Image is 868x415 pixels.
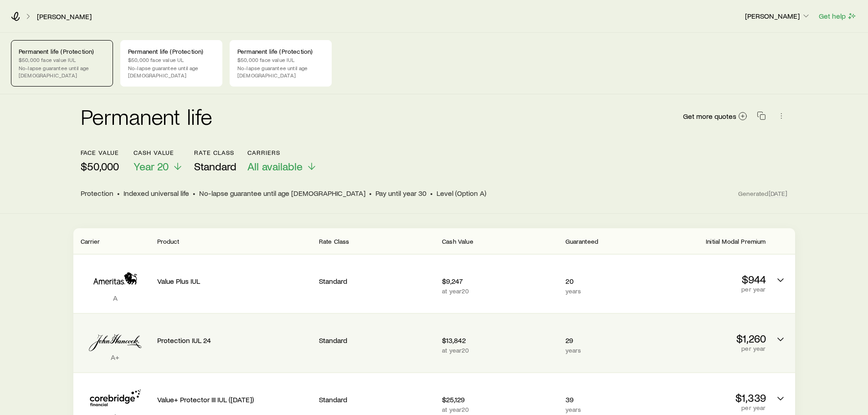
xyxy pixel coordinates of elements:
[157,237,180,245] span: Product
[36,12,92,21] a: [PERSON_NAME]
[237,56,324,63] p: $50,000 face value IUL
[134,149,183,173] button: Cash ValueYear 20
[650,286,765,293] p: per year
[769,190,788,198] span: [DATE]
[442,237,473,245] span: Cash Value
[128,48,215,55] p: Permanent life (Protection)
[442,287,558,295] p: at year 20
[11,40,113,87] a: Permanent life (Protection)$50,000 face value IULNo-lapse guarantee until age [DEMOGRAPHIC_DATA]
[375,189,426,198] span: Pay until year 30
[247,149,317,156] p: Carriers
[128,64,215,79] p: No-lapse guarantee until age [DEMOGRAPHIC_DATA]
[565,277,643,286] p: 20
[199,189,365,198] span: No-lapse guarantee until age [DEMOGRAPHIC_DATA]
[650,332,765,345] p: $1,260
[81,293,150,302] p: A
[565,347,643,354] p: years
[157,336,312,345] p: Protection IUL 24
[369,189,372,198] span: •
[247,160,303,173] span: All available
[194,149,236,173] button: Rate ClassStandard
[19,56,105,63] p: $50,000 face value IUL
[650,273,765,286] p: $944
[442,406,558,413] p: at year 20
[19,48,105,55] p: Permanent life (Protection)
[128,56,215,63] p: $50,000 face value UL
[193,189,195,198] span: •
[565,406,643,413] p: years
[19,64,105,79] p: No-lapse guarantee until age [DEMOGRAPHIC_DATA]
[237,64,324,79] p: No-lapse guarantee until age [DEMOGRAPHIC_DATA]
[81,353,150,362] p: A+
[319,237,349,245] span: Rate Class
[134,160,169,173] span: Year 20
[745,11,811,20] p: [PERSON_NAME]
[565,395,643,404] p: 39
[319,395,435,404] p: Standard
[650,391,765,404] p: $1,339
[565,336,643,345] p: 29
[134,149,183,156] p: Cash Value
[442,277,558,286] p: $9,247
[237,48,324,55] p: Permanent life (Protection)
[650,404,765,411] p: per year
[81,237,100,245] span: Carrier
[706,237,765,245] span: Initial Modal Premium
[565,237,599,245] span: Guaranteed
[442,395,558,404] p: $25,129
[81,149,119,156] p: face value
[123,189,189,198] span: Indexed universal life
[430,189,433,198] span: •
[117,189,120,198] span: •
[81,160,119,173] p: $50,000
[319,336,435,345] p: Standard
[745,11,811,22] button: [PERSON_NAME]
[683,111,748,122] a: Get more quotes
[683,113,736,120] span: Get more quotes
[157,277,312,286] p: Value Plus IUL
[442,347,558,354] p: at year 20
[650,345,765,352] p: per year
[230,40,332,87] a: Permanent life (Protection)$50,000 face value IULNo-lapse guarantee until age [DEMOGRAPHIC_DATA]
[81,105,213,127] h2: Permanent life
[194,149,236,156] p: Rate Class
[818,11,857,21] button: Get help
[247,149,317,173] button: CarriersAll available
[157,395,312,404] p: Value+ Protector III IUL ([DATE])
[319,277,435,286] p: Standard
[81,189,113,198] span: Protection
[442,336,558,345] p: $13,842
[437,189,486,198] span: Level (Option A)
[565,287,643,295] p: years
[738,190,787,198] span: Generated
[194,160,236,173] span: Standard
[120,40,222,87] a: Permanent life (Protection)$50,000 face value ULNo-lapse guarantee until age [DEMOGRAPHIC_DATA]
